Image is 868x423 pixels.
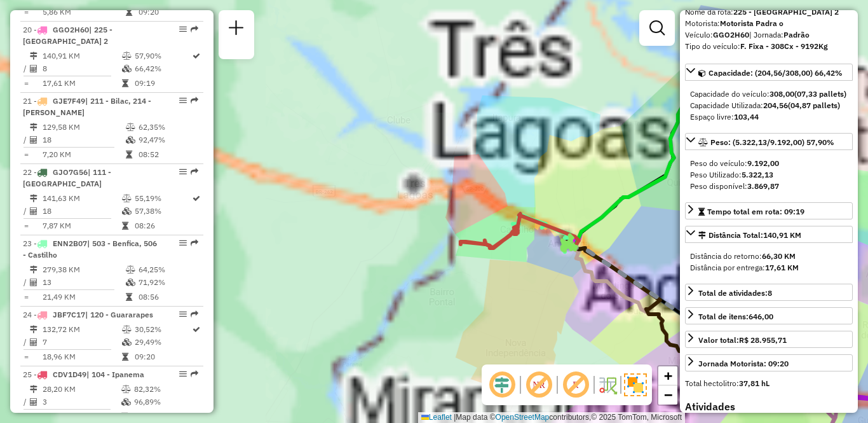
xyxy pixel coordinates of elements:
[42,396,121,408] td: 3
[191,25,198,33] em: Rota exportada
[765,263,799,272] strong: 17,61 KM
[698,230,801,241] div: Distância Total:
[85,310,153,319] span: | 120 - Guararapes
[749,30,810,39] span: | Jornada:
[685,133,853,150] a: Peso: (5.322,13/9.192,00) 57,90%
[126,293,132,301] i: Tempo total em rota
[23,62,29,75] td: /
[138,121,198,134] td: 62,35%
[30,338,37,346] i: Total de Atividades
[121,398,131,406] i: % de utilização da cubagem
[134,336,191,349] td: 29,49%
[138,134,198,146] td: 92,47%
[179,310,187,318] em: Opções
[763,101,788,110] strong: 204,56
[126,266,135,274] i: % de utilização do peso
[126,8,132,16] i: Tempo total em rota
[179,97,187,104] em: Opções
[23,77,29,90] td: =
[739,335,787,345] strong: R$ 28.955,71
[690,111,848,123] div: Espaço livre:
[42,291,125,303] td: 21,49 KM
[53,167,88,177] span: GJO7G56
[560,370,591,400] span: Exibir rótulo
[122,65,132,73] i: % de utilização da cubagem
[685,401,853,413] h4: Atividades
[126,123,135,131] i: % de utilização do peso
[690,181,848,192] div: Peso disponível:
[698,288,772,298] span: Total de atividades:
[658,385,677,405] a: Zoom out
[23,6,29,18] td: =
[739,378,770,388] strong: 37,81 hL
[23,239,157,260] span: 23 -
[524,370,554,400] span: Exibir NR
[53,25,89,34] span: GGO2H60
[487,370,517,400] span: Ocultar deslocamento
[740,41,828,51] strong: F. Fixa - 308Cx - 9192Kg
[418,412,685,423] div: Map data © contributors,© 2025 TomTom, Microsoft
[224,15,249,44] a: Nova sessão e pesquisa
[685,378,853,389] div: Total hectolitro:
[30,195,37,202] i: Distância Total
[713,30,749,39] strong: GGO2H60
[191,310,198,318] em: Rota exportada
[42,336,121,349] td: 7
[30,326,37,333] i: Distância Total
[768,288,772,298] strong: 8
[42,77,121,90] td: 17,61 KM
[30,207,37,215] i: Total de Atividades
[710,137,834,147] span: Peso: (5.322,13/9.192,00) 57,90%
[685,354,853,371] a: Jornada Motorista: 09:20
[179,239,187,247] em: Opções
[134,77,191,90] td: 09:19
[53,310,85,319] span: JBF7C17
[23,167,111,188] span: 22 -
[742,170,773,179] strong: 5.322,13
[685,6,853,18] div: Nome da rota:
[23,396,29,408] td: /
[658,366,677,385] a: Zoom in
[788,101,840,110] strong: (04,87 pallets)
[30,279,37,286] i: Total de Atividades
[134,350,191,363] td: 09:20
[133,383,198,396] td: 82,32%
[30,266,37,274] i: Distância Total
[42,263,125,276] td: 279,38 KM
[30,136,37,144] i: Total de Atividades
[133,396,198,408] td: 96,89%
[23,291,29,303] td: =
[121,385,131,393] i: % de utilização do peso
[30,398,37,406] i: Total de Atividades
[193,326,200,333] i: Rota otimizada
[421,413,452,422] a: Leaflet
[23,350,29,363] td: =
[747,181,779,191] strong: 3.869,87
[685,41,853,52] div: Tipo do veículo:
[30,123,37,131] i: Distância Total
[733,7,839,17] strong: 225 - [GEOGRAPHIC_DATA] 2
[23,239,157,260] span: | 503 - Benfica, 506 - Castilho
[138,276,198,289] td: 71,92%
[193,52,200,60] i: Rota otimizada
[698,335,787,346] div: Valor total:
[42,219,121,232] td: 7,87 KM
[42,410,121,423] td: 9,40 KM
[597,375,618,395] img: Fluxo de ruas
[30,65,37,73] i: Total de Atividades
[134,62,191,75] td: 66,42%
[86,370,144,379] span: | 104 - Ipanema
[762,251,796,261] strong: 66,30 KM
[138,6,198,18] td: 09:20
[42,276,125,289] td: 13
[685,284,853,301] a: Total de atividades:8
[23,410,29,423] td: =
[138,291,198,303] td: 08:56
[42,50,121,62] td: 140,91 KM
[122,353,128,361] i: Tempo total em rota
[191,168,198,176] em: Rota exportada
[42,121,125,134] td: 129,58 KM
[138,148,198,161] td: 08:52
[42,134,125,146] td: 18
[121,413,128,420] i: Tempo total em rota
